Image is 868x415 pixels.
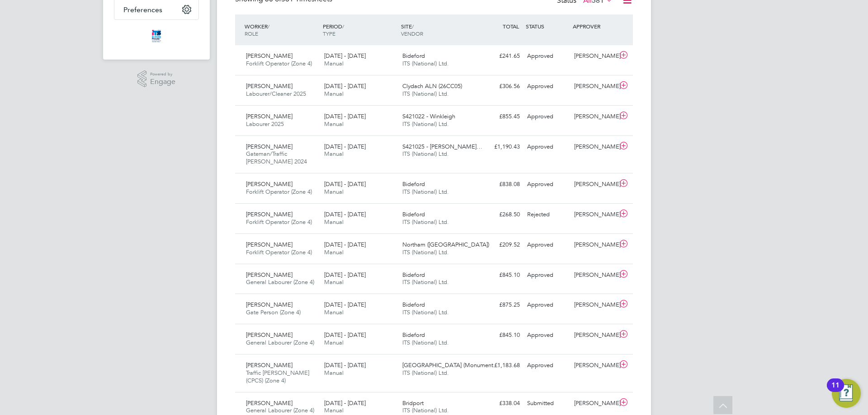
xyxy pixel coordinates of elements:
[246,150,307,165] span: Gateman/Traffic [PERSON_NAME] 2024
[571,18,618,34] div: APPROVER
[402,210,425,218] span: Bideford
[246,248,312,256] span: Forklift Operator (Zone 4)
[246,361,292,369] span: [PERSON_NAME]
[524,109,571,124] div: Approved
[324,90,344,98] span: Manual
[402,361,499,369] span: [GEOGRAPHIC_DATA] (Monument…
[324,278,344,286] span: Manual
[246,339,314,346] span: General Labourer (Zone 4)
[324,112,366,120] span: [DATE] - [DATE]
[324,331,366,339] span: [DATE] - [DATE]
[503,23,519,30] span: TOTAL
[399,18,477,42] div: SITE
[123,5,162,14] span: Preferences
[402,331,425,339] span: Bideford
[246,369,309,384] span: Traffic [PERSON_NAME] (CPCS) (Zone 4)
[476,238,524,252] div: £209.52
[324,361,366,369] span: [DATE] - [DATE]
[402,112,455,120] span: S421022 - Winkleigh
[150,78,175,86] span: Engage
[246,180,292,188] span: [PERSON_NAME]
[524,140,571,154] div: Approved
[324,150,344,158] span: Manual
[246,218,312,226] span: Forklift Operator (Zone 4)
[524,79,571,94] div: Approved
[476,79,524,94] div: £306.56
[324,210,366,218] span: [DATE] - [DATE]
[476,140,524,154] div: £1,190.43
[524,268,571,283] div: Approved
[524,177,571,192] div: Approved
[476,177,524,192] div: £838.08
[342,23,344,30] span: /
[401,30,423,37] span: VENDOR
[246,52,292,60] span: [PERSON_NAME]
[402,52,425,60] span: Bideford
[246,120,284,128] span: Labourer 2025
[402,271,425,279] span: Bideford
[324,82,366,90] span: [DATE] - [DATE]
[571,177,618,192] div: [PERSON_NAME]
[246,143,292,150] span: [PERSON_NAME]
[246,188,312,196] span: Forklift Operator (Zone 4)
[524,238,571,252] div: Approved
[402,82,462,90] span: Clydach ALN (26CC05)
[321,18,399,42] div: PERIOD
[402,399,424,407] span: Bridport
[476,328,524,343] div: £845.10
[324,218,344,226] span: Manual
[402,218,449,226] span: ITS (National) Ltd.
[246,82,292,90] span: [PERSON_NAME]
[324,188,344,196] span: Manual
[571,109,618,124] div: [PERSON_NAME]
[245,30,258,37] span: ROLE
[831,385,840,397] div: 11
[114,29,199,43] a: Go to home page
[524,328,571,343] div: Approved
[246,241,292,248] span: [PERSON_NAME]
[524,396,571,411] div: Submitted
[246,210,292,218] span: [PERSON_NAME]
[402,150,449,158] span: ITS (National) Ltd.
[524,18,571,34] div: STATUS
[324,399,366,407] span: [DATE] - [DATE]
[323,30,335,37] span: TYPE
[324,339,344,346] span: Manual
[324,248,344,256] span: Manual
[571,328,618,343] div: [PERSON_NAME]
[571,358,618,373] div: [PERSON_NAME]
[246,90,306,98] span: Labourer/Cleaner 2025
[524,207,571,222] div: Rejected
[324,143,366,150] span: [DATE] - [DATE]
[324,271,366,279] span: [DATE] - [DATE]
[476,268,524,283] div: £845.10
[246,278,314,286] span: General Labourer (Zone 4)
[150,70,175,78] span: Powered by
[476,396,524,411] div: £338.04
[476,109,524,124] div: £855.45
[402,241,489,248] span: Northam ([GEOGRAPHIC_DATA])
[571,238,618,252] div: [PERSON_NAME]
[402,301,425,308] span: Bideford
[402,369,449,377] span: ITS (National) Ltd.
[402,339,449,346] span: ITS (National) Ltd.
[324,308,344,316] span: Manual
[137,70,176,88] a: Powered byEngage
[571,140,618,154] div: [PERSON_NAME]
[324,369,344,377] span: Manual
[571,79,618,94] div: [PERSON_NAME]
[402,143,482,150] span: S421025 - [PERSON_NAME]…
[402,308,449,316] span: ITS (National) Ltd.
[402,60,449,67] span: ITS (National) Ltd.
[412,23,414,30] span: /
[324,241,366,248] span: [DATE] - [DATE]
[324,120,344,128] span: Manual
[571,396,618,411] div: [PERSON_NAME]
[402,248,449,256] span: ITS (National) Ltd.
[150,29,163,43] img: itsconstruction-logo-retina.png
[402,120,449,128] span: ITS (National) Ltd.
[476,49,524,64] div: £241.65
[402,90,449,98] span: ITS (National) Ltd.
[476,358,524,373] div: £1,183.68
[524,358,571,373] div: Approved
